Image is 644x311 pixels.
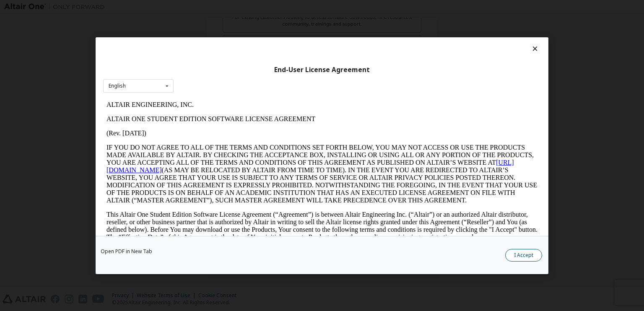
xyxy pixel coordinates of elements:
p: ALTAIR ONE STUDENT EDITION SOFTWARE LICENSE AGREEMENT [3,18,434,25]
div: English [109,83,126,88]
div: End-User License Agreement [103,65,541,74]
button: I Accept [505,249,542,261]
a: Open PDF in New Tab [101,249,152,254]
p: ALTAIR ENGINEERING, INC. [3,3,434,11]
p: IF YOU DO NOT AGREE TO ALL OF THE TERMS AND CONDITIONS SET FORTH BELOW, YOU MAY NOT ACCESS OR USE... [3,46,434,106]
a: [URL][DOMAIN_NAME] [3,61,411,76]
p: This Altair One Student Edition Software License Agreement (“Agreement”) is between Altair Engine... [3,113,434,143]
p: (Rev. [DATE]) [3,32,434,39]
